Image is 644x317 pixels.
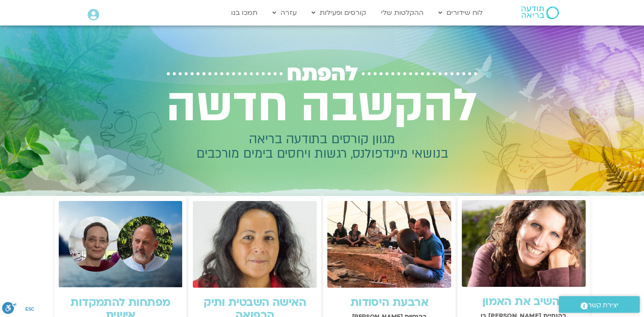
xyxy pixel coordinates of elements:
[521,6,559,19] img: תודעה בריאה
[227,5,262,21] a: תמכו בנו
[287,62,358,86] span: להפתח
[482,294,565,309] a: להשיב את האמון
[434,5,487,21] a: לוח שידורים
[588,300,618,311] span: יצירת קשר
[155,80,489,132] h2: להקשבה חדשה
[307,5,370,21] a: קורסים ופעילות
[155,132,489,161] h2: מגוון קורסים בתודעה בריאה בנושאי מיינדפולנס, רגשות ויחסים בימים מורכבים
[559,296,640,313] a: יצירת קשר
[268,5,301,21] a: עזרה
[350,295,428,310] a: ארבעת היסודות
[377,5,428,21] a: ההקלטות שלי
